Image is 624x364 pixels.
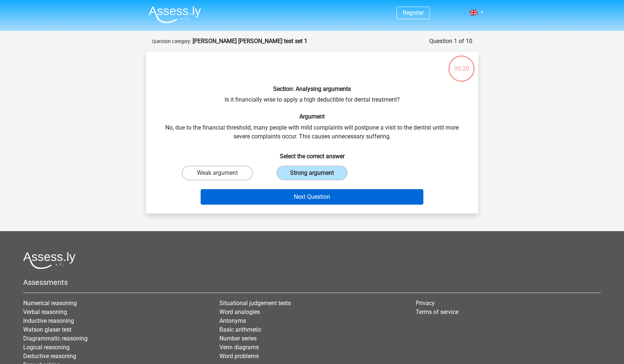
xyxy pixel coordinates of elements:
a: Numerical reasoning [23,300,77,307]
h6: Argument [158,113,466,120]
a: Word analogies [219,308,260,315]
img: Assessly logo [23,252,75,269]
h6: Select the correct answer [158,147,466,160]
img: Assessly [149,6,201,23]
a: Word problems [219,353,259,360]
a: Antonyms [219,317,246,324]
h5: Assessments [23,278,601,287]
button: Next Question [201,189,423,205]
a: Deductive reasoning [23,353,76,360]
a: Venn diagrams [219,344,259,351]
a: Logical reasoning [23,344,70,351]
a: Register [403,9,424,16]
a: Number series [219,335,257,342]
div: 05:20 [448,55,475,73]
a: Verbal reasoning [23,308,67,315]
a: Privacy [416,300,435,307]
h6: Section: Analysing arguments [158,85,466,92]
label: Weak argument [182,166,253,180]
label: Strong argument [276,166,348,180]
strong: [PERSON_NAME] [PERSON_NAME] test set 1 [193,38,307,45]
a: Inductive reasoning [23,317,74,324]
a: Watson glaser test [23,326,71,333]
a: Basic arithmetic [219,326,261,333]
div: Question 1 of 10 [429,37,472,46]
a: Terms of service [416,308,458,315]
a: Diagrammatic reasoning [23,335,88,342]
a: Situational judgement tests [219,300,291,307]
div: Is it financially wise to apply a high deductible for dental treatment? No, due to the financial ... [149,57,475,208]
small: Question category: [152,39,191,44]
